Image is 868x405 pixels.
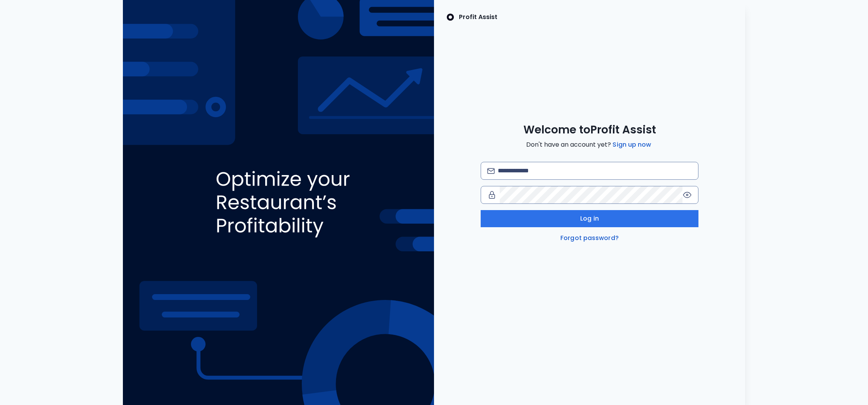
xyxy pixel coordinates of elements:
button: Log in [481,210,698,227]
span: Welcome to Profit Assist [523,123,656,137]
span: Log in [580,214,599,223]
img: email [487,168,495,174]
p: Profit Assist [459,12,497,22]
a: Sign up now [611,140,653,149]
span: Don't have an account yet? [526,140,653,149]
a: Forgot password? [559,233,620,243]
img: SpotOn Logo [446,12,454,22]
